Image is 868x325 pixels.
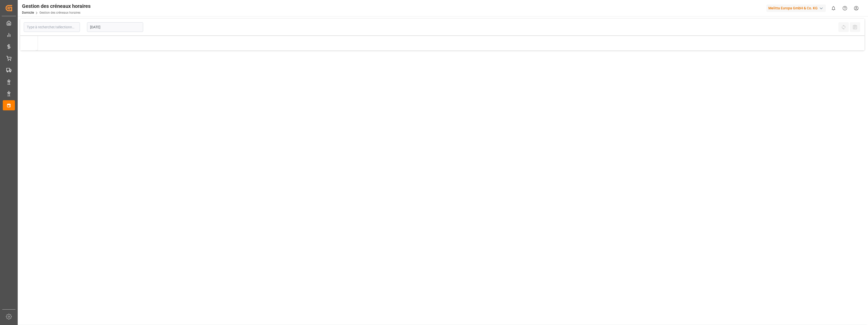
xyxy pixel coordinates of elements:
[87,22,143,32] input: JJ-MM-AAAA
[22,2,91,10] div: Gestion des créneaux horaires
[839,3,851,14] button: Centre d’aide
[22,11,34,14] a: Domicile
[828,3,839,14] button: Afficher 0 nouvelles notifications
[768,6,818,11] font: Melitta Europa GmbH & Co. KG
[766,3,828,13] button: Melitta Europa GmbH & Co. KG
[24,22,80,32] input: Type à rechercher/sélectionner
